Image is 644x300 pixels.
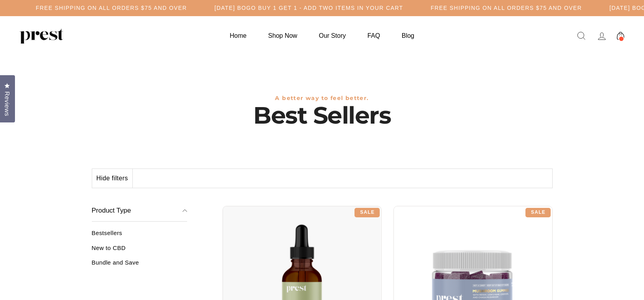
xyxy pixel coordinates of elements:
[258,28,307,43] a: Shop Now
[20,28,63,44] img: PREST ORGANICS
[2,91,12,116] span: Reviews
[220,28,424,43] ul: Primary
[92,230,187,243] a: Bestsellers
[92,102,553,129] h1: Best Sellers
[392,28,424,43] a: Blog
[92,169,133,188] button: Hide filters
[525,208,551,217] div: Sale
[354,208,380,217] div: Sale
[36,5,187,11] h5: Free Shipping on all orders $75 and over
[92,200,187,222] button: Product Type
[431,5,582,11] h5: Free Shipping on all orders $75 and over
[220,28,256,43] a: Home
[358,28,390,43] a: FAQ
[92,244,187,257] a: New to CBD
[92,259,187,272] a: Bundle and Save
[92,95,553,102] h3: A better way to feel better.
[215,5,403,11] h5: [DATE] BOGO BUY 1 GET 1 - ADD TWO ITEMS IN YOUR CART
[309,28,356,43] a: Our Story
